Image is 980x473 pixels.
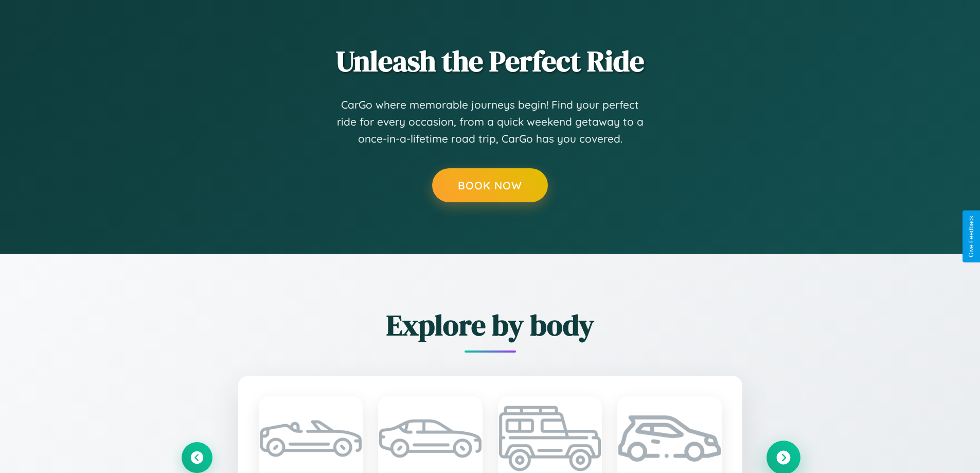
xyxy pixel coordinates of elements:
[182,41,799,81] h2: Unleash the Perfect Ride
[432,168,548,202] button: Book Now
[968,216,975,257] div: Give Feedback
[182,305,799,345] h2: Explore by body
[336,96,645,148] p: CarGo where memorable journeys begin! Find your perfect ride for every occasion, from a quick wee...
